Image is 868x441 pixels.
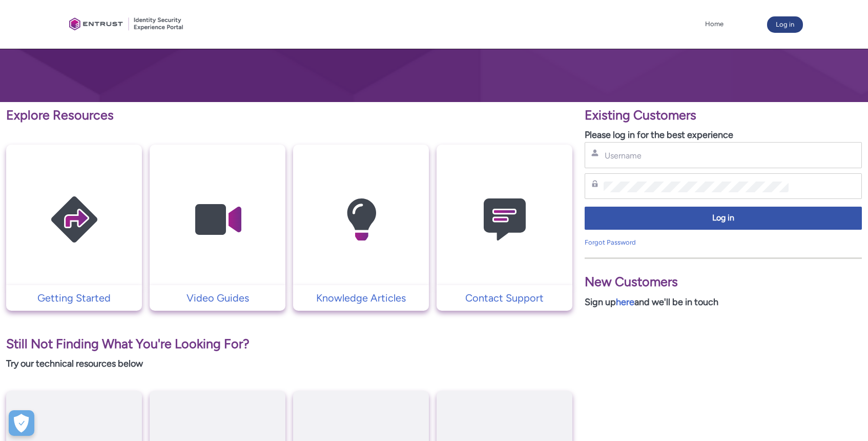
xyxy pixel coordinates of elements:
p: Knowledge Articles [298,290,424,306]
img: Contact Support [456,165,553,275]
button: Log in [585,207,862,230]
a: Forgot Password [585,238,636,246]
span: Log in [591,212,855,224]
a: here [616,296,634,308]
input: Username [604,150,788,161]
p: Please log in for the best experience [585,128,862,142]
p: Getting Started [11,290,137,306]
p: Explore Resources [6,106,572,125]
p: Try our technical resources below [6,357,572,371]
p: Still Not Finding What You're Looking For? [6,334,572,354]
p: Sign up and we'll be in touch [585,295,862,309]
p: Contact Support [442,290,567,306]
div: Cookie Preferences [9,410,34,436]
p: Video Guides [155,290,280,306]
a: Contact Support [437,290,572,306]
img: Video Guides [169,165,266,275]
img: Getting Started [26,165,123,275]
button: Open Preferences [9,410,34,436]
p: New Customers [585,272,862,292]
p: Existing Customers [585,106,862,125]
img: Knowledge Articles [313,165,410,275]
button: Log in [767,16,803,33]
a: Video Guides [150,290,285,306]
a: Getting Started [6,290,142,306]
a: Home [702,16,726,32]
a: Knowledge Articles [293,290,429,306]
